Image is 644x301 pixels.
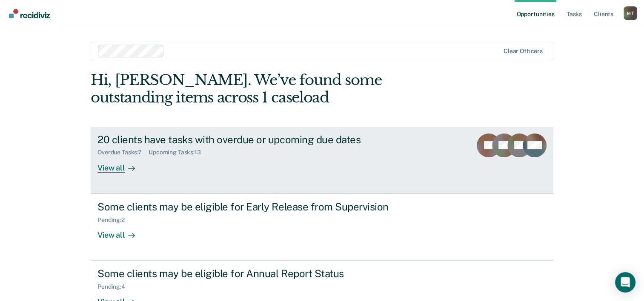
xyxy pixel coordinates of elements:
[97,133,396,146] div: 20 clients have tasks with overdue or upcoming due dates
[91,193,553,261] a: Some clients may be eligible for Early Release from SupervisionPending:2View all
[97,201,396,213] div: Some clients may be eligible for Early Release from Supervision
[504,48,543,55] div: Clear officers
[91,127,553,193] a: 20 clients have tasks with overdue or upcoming due datesOverdue Tasks:7Upcoming Tasks:13View all
[149,149,208,156] div: Upcoming Tasks : 13
[97,156,145,173] div: View all
[97,216,132,224] div: Pending : 2
[97,283,132,290] div: Pending : 4
[615,272,635,292] div: Open Intercom Messenger
[624,6,637,20] div: M T
[97,149,149,156] div: Overdue Tasks : 7
[624,6,637,20] button: Profile dropdown button
[97,267,396,280] div: Some clients may be eligible for Annual Report Status
[9,9,50,18] img: Recidiviz
[91,71,461,106] div: Hi, [PERSON_NAME]. We’ve found some outstanding items across 1 caseload
[97,223,145,240] div: View all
